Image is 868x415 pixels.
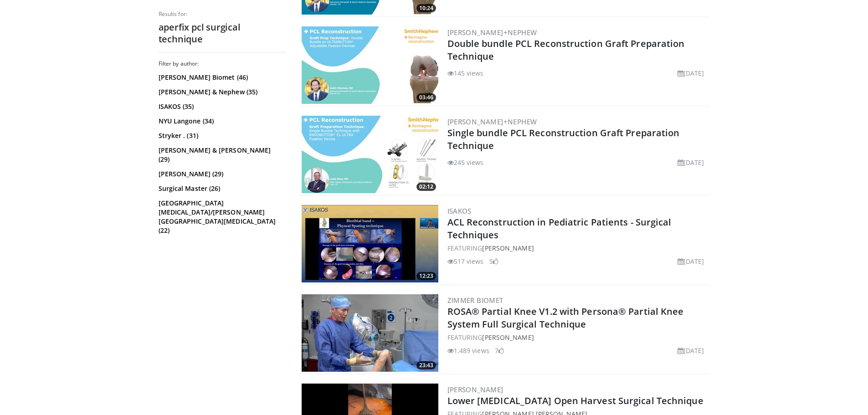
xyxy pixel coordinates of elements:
a: Zimmer Biomet [447,296,503,305]
a: ACL Reconstruction in Pediatric Patients - Surgical Techniques [447,216,672,241]
a: Surgical Master (26) [159,184,284,193]
a: [PERSON_NAME]+Nephew [447,117,537,126]
li: 7 [495,346,504,355]
img: 5eb3e32d-b81e-49db-a461-b6fc84946d2a.300x170_q85_crop-smart_upscale.jpg [302,205,438,282]
li: 5 [489,256,498,266]
li: [DATE] [678,68,704,78]
li: [DATE] [678,256,704,266]
a: 03:46 [302,26,438,104]
h2: aperfix pcl surgical technique [159,21,286,45]
a: Lower [MEDICAL_DATA] Open Harvest Surgical Technique [447,395,704,407]
a: 23:43 [302,294,438,372]
span: 03:46 [416,93,436,102]
a: [PERSON_NAME] & Nephew (35) [159,87,284,97]
li: 245 views [447,158,484,167]
a: Single bundle PCL Reconstruction Graft Preparation Technique [447,127,680,152]
p: Results for: [159,10,286,18]
h3: Filter by author: [159,60,286,67]
a: [PERSON_NAME] [482,333,534,342]
a: [PERSON_NAME] Biomet (46) [159,73,284,82]
span: 12:23 [416,272,436,280]
a: ISAKOS (35) [159,102,284,111]
a: 02:12 [302,116,438,193]
a: [PERSON_NAME] & [PERSON_NAME] (29) [159,146,284,164]
a: [PERSON_NAME] [482,244,534,252]
a: [PERSON_NAME]+Nephew [447,28,537,37]
img: f32a784a-49b9-4afe-bc3d-18ff8691a8c6.300x170_q85_crop-smart_upscale.jpg [302,26,438,104]
li: 517 views [447,256,484,266]
li: 145 views [447,68,484,78]
img: 23625294-e446-4a75-81d1-9d9fcdfa7da4.300x170_q85_crop-smart_upscale.jpg [302,116,438,193]
a: Double bundle PCL Reconstruction Graft Preparation Technique [447,37,685,62]
a: ROSA® Partial Knee V1.2 with Persona® Partial Knee System Full Surgical Technique [447,305,684,330]
a: [PERSON_NAME] (29) [159,169,284,179]
a: NYU Langone (34) [159,117,284,126]
a: [GEOGRAPHIC_DATA][MEDICAL_DATA]/[PERSON_NAME][GEOGRAPHIC_DATA][MEDICAL_DATA] (22) [159,199,284,235]
a: ISAKOS [447,206,472,215]
li: [DATE] [678,158,704,167]
div: FEATURING [447,333,708,342]
a: Stryker . (31) [159,131,284,140]
span: 23:43 [416,361,436,369]
span: 10:24 [416,4,436,12]
a: 12:23 [302,205,438,282]
div: FEATURING [447,243,708,253]
li: 1,489 views [447,346,489,355]
a: [PERSON_NAME] [447,385,503,394]
img: 99b1778f-d2b2-419a-8659-7269f4b428ba.300x170_q85_crop-smart_upscale.jpg [302,294,438,372]
span: 02:12 [416,183,436,191]
li: [DATE] [678,346,704,355]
